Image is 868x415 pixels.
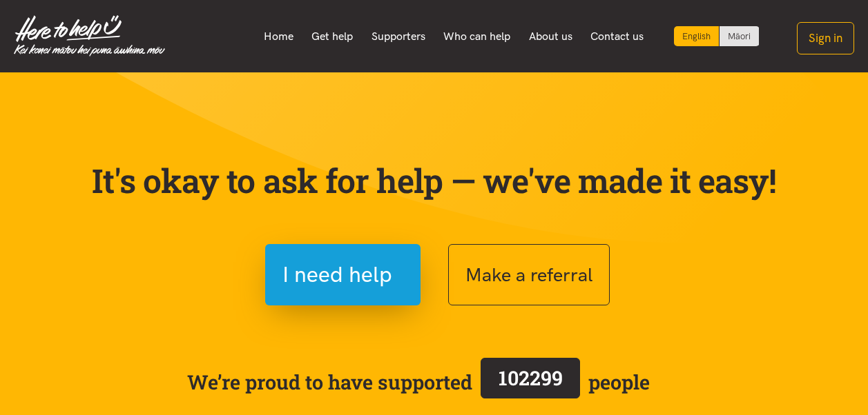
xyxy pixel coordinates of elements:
[472,355,588,409] a: 102299
[520,22,582,51] a: About us
[797,22,854,54] button: Sign in
[720,26,759,46] a: Switch to Te Reo Māori
[674,26,720,46] div: Current language
[14,15,165,57] img: Home
[89,161,780,201] p: It's okay to ask for help — we've made it easy!
[362,22,434,51] a: Supporters
[265,244,421,305] button: I need help
[448,244,610,305] button: Make a referral
[187,355,650,409] span: We’re proud to have supported people
[302,22,363,51] a: Get help
[674,26,760,46] div: Language toggle
[581,22,653,51] a: Contact us
[282,257,392,292] span: I need help
[434,22,520,51] a: Who can help
[499,365,563,391] span: 102299
[254,22,302,51] a: Home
